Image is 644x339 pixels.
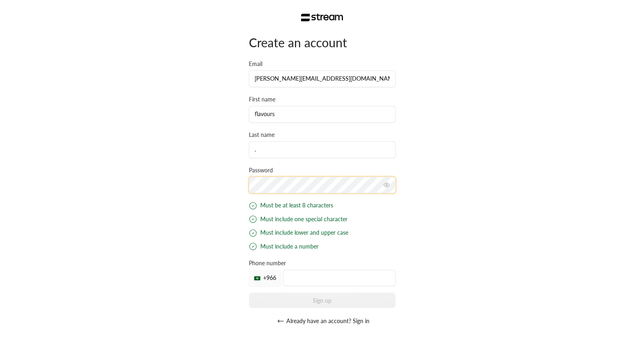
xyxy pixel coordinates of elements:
label: Password [249,166,273,174]
label: Email [249,60,262,68]
div: Must include one special character [249,215,396,224]
button: toggle password visibility [380,178,393,192]
div: +966 [249,270,281,286]
div: Must be at least 8 characters [249,201,396,210]
label: Last name [249,131,275,139]
label: First name [249,95,275,103]
img: Stream Logo [301,13,343,22]
div: Must include lower and upper case [249,229,396,237]
label: Phone number [249,259,286,267]
button: Already have an account? Sign in [249,313,396,329]
div: Must include a number [249,242,396,251]
div: Create an account [249,35,396,50]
